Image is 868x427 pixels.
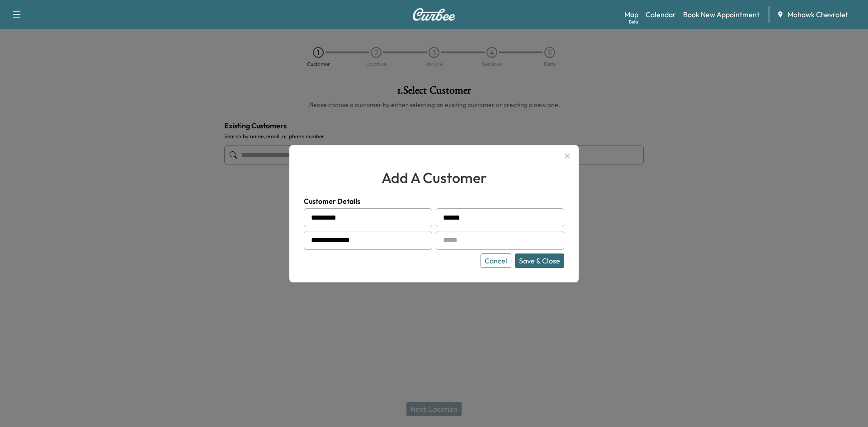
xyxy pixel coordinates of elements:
a: Book New Appointment [683,9,759,20]
button: Save & Close [515,253,564,268]
h2: add a customer [304,167,564,188]
h4: Customer Details [304,196,564,206]
span: Mohawk Chevrolet [788,9,848,20]
img: Curbee Logo [412,8,456,21]
button: Cancel [481,253,511,268]
a: Calendar [646,9,676,20]
div: Beta [629,19,638,25]
a: MapBeta [624,9,638,20]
